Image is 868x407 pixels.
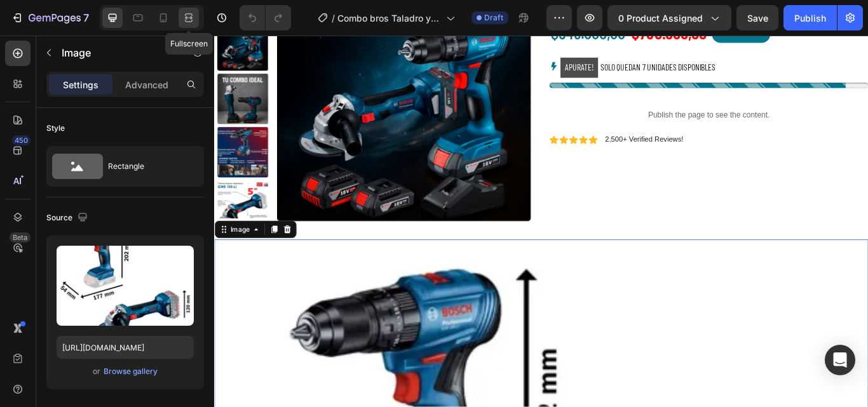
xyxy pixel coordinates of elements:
span: Save [747,13,768,23]
div: Style [46,123,65,134]
button: Publish [783,5,837,30]
p: Publish the page to see the content. [391,86,763,100]
div: Open Intercom Messenger [825,345,855,375]
button: Browse gallery [103,365,158,378]
input: https://example.com/image.jpg [57,336,194,359]
div: Publish [794,11,826,25]
p: Advanced [125,78,168,91]
div: 450 [12,135,31,145]
div: Image [16,220,43,232]
p: 2,500+ Verified Reviews! [456,116,546,127]
p: 7 [83,10,89,25]
div: Browse gallery [104,366,158,377]
div: Source [46,210,90,227]
div: Rectangle [108,152,186,181]
div: Undo/Redo [240,5,291,30]
button: Save [736,5,778,30]
span: Combo bros Taladro y Pulidora [337,11,441,25]
button: 0 product assigned [607,5,731,30]
span: / [332,11,335,25]
button: 7 [5,5,95,30]
iframe: Design area [214,36,868,407]
p: Image [62,45,170,60]
div: Beta [10,232,31,243]
span: 0 product assigned [618,11,703,25]
span: or [93,364,100,379]
span: Draft [484,12,503,23]
p: Settings [63,78,98,91]
img: preview-image [57,246,194,326]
